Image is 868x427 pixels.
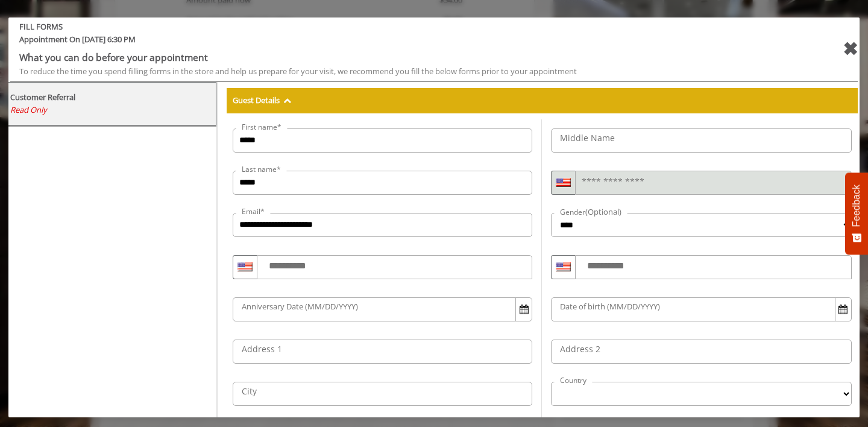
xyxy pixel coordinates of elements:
[283,95,291,106] span: Hide
[10,104,47,115] span: Read Only
[236,121,288,133] label: First name*
[227,88,857,113] div: Guest Details Hide
[551,171,575,195] div: Country
[554,131,621,145] label: Middle Name
[843,34,858,63] div: close forms
[554,375,593,386] label: Country
[551,128,851,153] input: Middle Name
[233,255,257,279] div: Country
[10,21,785,33] b: FILL FORMS
[835,301,851,318] button: Open Calendar
[551,255,575,279] div: Country
[551,297,851,321] input: DOB
[233,171,532,195] input: Last name
[516,301,532,318] button: Open Calendar
[10,33,785,51] span: Appointment On [DATE] 6:30 PM
[233,297,532,321] input: Anniversary Date
[236,163,287,175] label: Last name*
[845,172,868,255] button: Feedback - Show survey
[233,213,532,237] input: Email
[554,343,606,356] label: Address 2
[585,206,621,217] span: (Optional)
[19,65,776,78] div: To reduce the time you spend filling forms in the store and help us prepare for your visit, we re...
[554,206,627,218] label: Gender
[551,213,851,237] select: Gender
[236,300,364,313] label: Anniversary Date (MM/DD/YYYY)
[10,92,75,103] b: Customer Referral
[551,340,851,364] input: Address2
[851,185,862,227] span: Feedback
[233,128,532,153] input: First name
[236,343,288,356] label: Address 1
[554,300,666,313] label: Date of birth (MM/DD/YYYY)
[233,340,532,364] input: Address1
[236,206,271,217] label: Email*
[233,95,280,106] b: Guest Details
[233,382,532,406] input: City
[19,51,208,64] b: What you can do before your appointment
[236,385,263,398] label: City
